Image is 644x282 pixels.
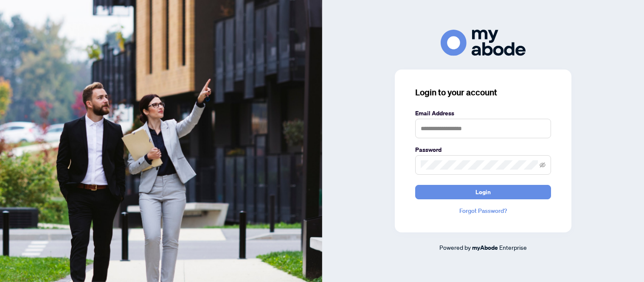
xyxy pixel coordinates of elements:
label: Email Address [415,109,551,118]
span: Powered by [439,243,471,251]
a: myAbode [472,243,498,252]
label: Password [415,145,551,154]
img: ma-logo [441,30,526,56]
span: Login [475,185,491,199]
span: Enterprise [499,243,527,251]
a: Forgot Password? [415,206,551,215]
h3: Login to your account [415,87,551,98]
button: Login [415,185,551,199]
span: eye-invisible [540,162,546,168]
